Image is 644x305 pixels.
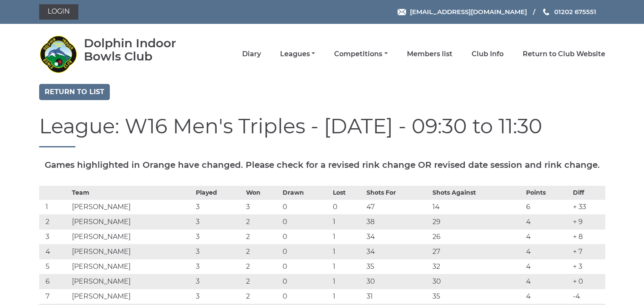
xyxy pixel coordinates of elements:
[280,244,331,259] td: 0
[70,244,194,259] td: [PERSON_NAME]
[524,229,571,244] td: 4
[430,229,524,244] td: 26
[194,186,244,199] th: Played
[194,244,244,259] td: 3
[70,199,194,214] td: [PERSON_NAME]
[280,289,331,304] td: 0
[410,8,527,16] span: [EMAIL_ADDRESS][DOMAIN_NAME]
[571,274,605,289] td: + 0
[571,259,605,274] td: + 3
[39,84,110,100] a: Return to list
[194,214,244,229] td: 3
[39,115,605,147] h1: League: W16 Men's Triples - [DATE] - 09:30 to 11:30
[364,289,430,304] td: 31
[39,289,70,304] td: 7
[70,186,194,199] th: Team
[194,229,244,244] td: 3
[39,229,70,244] td: 3
[524,199,571,214] td: 6
[571,186,605,199] th: Diff
[331,229,364,244] td: 1
[70,229,194,244] td: [PERSON_NAME]
[554,8,596,16] span: 01202 675551
[524,214,571,229] td: 4
[244,259,280,274] td: 2
[331,289,364,304] td: 1
[571,229,605,244] td: + 8
[571,214,605,229] td: + 9
[334,49,387,59] a: Competitions
[39,4,78,20] a: Login
[364,229,430,244] td: 34
[244,186,280,199] th: Won
[194,199,244,214] td: 3
[430,289,524,304] td: 35
[524,186,571,199] th: Points
[244,289,280,304] td: 2
[39,259,70,274] td: 5
[331,214,364,229] td: 1
[70,214,194,229] td: [PERSON_NAME]
[39,244,70,259] td: 4
[280,49,315,59] a: Leagues
[70,274,194,289] td: [PERSON_NAME]
[364,259,430,274] td: 35
[242,49,261,59] a: Diary
[39,214,70,229] td: 2
[524,274,571,289] td: 4
[331,274,364,289] td: 1
[430,244,524,259] td: 27
[430,214,524,229] td: 29
[364,244,430,259] td: 34
[331,186,364,199] th: Lost
[244,244,280,259] td: 2
[331,259,364,274] td: 1
[364,214,430,229] td: 38
[524,259,571,274] td: 4
[571,244,605,259] td: + 7
[430,274,524,289] td: 30
[244,214,280,229] td: 2
[84,37,201,63] div: Dolphin Indoor Bowls Club
[194,259,244,274] td: 3
[430,186,524,199] th: Shots Against
[194,274,244,289] td: 3
[280,259,331,274] td: 0
[407,49,452,59] a: Members list
[523,49,605,59] a: Return to Club Website
[430,199,524,214] td: 14
[244,229,280,244] td: 2
[280,214,331,229] td: 0
[39,160,605,170] h5: Games highlighted in Orange have changed. Please check for a revised rink change OR revised date ...
[364,199,430,214] td: 47
[39,35,77,73] img: Dolphin Indoor Bowls Club
[244,274,280,289] td: 2
[244,199,280,214] td: 3
[364,274,430,289] td: 30
[331,199,364,214] td: 0
[542,7,596,17] a: Phone us 01202 675551
[398,7,527,17] a: Email [EMAIL_ADDRESS][DOMAIN_NAME]
[39,274,70,289] td: 6
[39,199,70,214] td: 1
[543,9,549,15] img: Phone us
[571,199,605,214] td: + 33
[430,259,524,274] td: 32
[472,49,504,59] a: Club Info
[194,289,244,304] td: 3
[280,274,331,289] td: 0
[524,244,571,259] td: 4
[70,259,194,274] td: [PERSON_NAME]
[70,289,194,304] td: [PERSON_NAME]
[364,186,430,199] th: Shots For
[280,199,331,214] td: 0
[571,289,605,304] td: -4
[280,186,331,199] th: Drawn
[331,244,364,259] td: 1
[524,289,571,304] td: 4
[280,229,331,244] td: 0
[398,9,406,15] img: Email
